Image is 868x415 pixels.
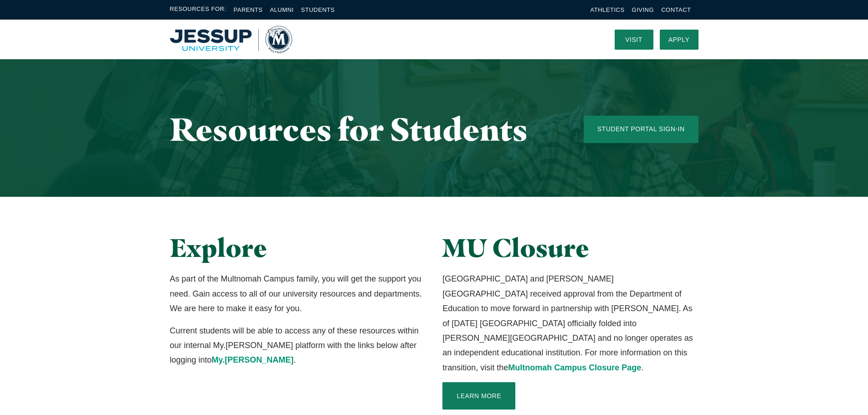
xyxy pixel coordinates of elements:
a: Student Portal Sign-In [584,116,699,143]
a: Learn More [442,382,515,410]
p: Current students will be able to access any of these resources within our internal My.[PERSON_NAM... [170,323,426,368]
a: Home [170,26,292,53]
a: Apply [660,30,699,50]
a: Contact [661,6,691,13]
a: Students [301,6,335,13]
h1: Resources for Students [170,112,547,147]
a: Visit [615,30,653,50]
a: Giving [632,6,654,13]
img: Multnomah University Logo [170,26,292,53]
a: Athletics [591,6,625,13]
a: Alumni [270,6,293,13]
a: Parents [234,6,263,13]
h2: Explore [170,233,426,262]
a: My.[PERSON_NAME] [212,355,294,364]
a: Multnomah Campus Closure Page [508,363,641,372]
p: [GEOGRAPHIC_DATA] and [PERSON_NAME][GEOGRAPHIC_DATA] received approval from the Department of Edu... [442,272,698,375]
span: Resources For: [170,5,226,15]
p: As part of the Multnomah Campus family, you will get the support you need. Gain access to all of ... [170,272,426,316]
h2: MU Closure [442,233,698,262]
